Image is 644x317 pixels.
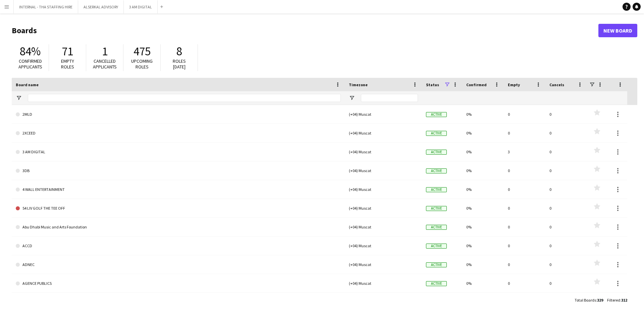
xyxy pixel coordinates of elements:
span: Active [426,225,447,230]
a: New Board [598,24,637,37]
span: Active [426,131,447,136]
span: Board name [16,82,39,87]
span: Cancels [549,82,564,87]
span: Active [426,168,447,173]
div: (+04) Muscat [345,105,422,123]
div: 0% [462,274,504,293]
div: 0 [504,105,545,123]
a: 2MLD [16,105,341,124]
div: (+04) Muscat [345,124,422,142]
span: Active [426,150,447,155]
h1: Boards [12,25,598,36]
div: 0 [504,255,545,274]
span: Cancelled applicants [93,58,117,70]
div: 0 [545,180,587,199]
span: Timezone [349,82,368,87]
div: 0 [545,293,587,311]
div: 0 [545,218,587,236]
div: 0% [462,218,504,236]
span: Confirmed applicants [18,58,42,70]
div: (+04) Muscat [345,255,422,274]
span: Active [426,244,447,249]
div: 0 [504,180,545,199]
div: : [575,294,603,307]
div: 0 [545,161,587,180]
div: 0% [462,143,504,161]
div: 0 [545,105,587,123]
a: 3 AM DIGITAL [16,143,341,161]
span: Upcoming roles [131,58,153,70]
div: 0 [504,274,545,293]
span: Active [426,262,447,267]
div: 3 [504,143,545,161]
div: 0 [504,199,545,217]
div: (+04) Muscat [345,218,422,236]
a: ACCD [16,236,341,255]
div: 0 [545,143,587,161]
div: 0 [545,199,587,217]
span: Active [426,187,447,192]
div: 0% [462,124,504,142]
div: (+04) Muscat [345,293,422,311]
a: 2XCEED [16,124,341,143]
a: 3DB [16,161,341,180]
span: Empty [508,82,520,87]
span: Active [426,112,447,117]
div: : [607,294,627,307]
button: INTERNAL - THA STAFFING HIRE [14,0,78,13]
span: Total Boards [575,298,596,303]
span: Status [426,82,439,87]
span: Active [426,206,447,211]
div: 0 [545,236,587,255]
a: AGENCE PUBLICS [16,274,341,293]
a: [PERSON_NAME] COLLECTIVE [16,293,341,312]
div: 0 [545,255,587,274]
a: Abu Dhabi Music and Arts Foundation [16,218,341,236]
div: (+04) Muscat [345,274,422,293]
div: (+04) Muscat [345,161,422,180]
button: 3 AM DIGITAL [124,0,158,13]
div: 0% [462,161,504,180]
div: 0% [462,199,504,217]
a: 4 WALL ENTERTAINMENT [16,180,341,199]
button: Open Filter Menu [16,95,22,101]
span: 8 [176,44,182,59]
div: 0 [545,274,587,293]
div: 0% [462,105,504,123]
div: 0% [462,180,504,199]
span: 1 [102,44,108,59]
div: (+04) Muscat [345,236,422,255]
div: 0 [504,161,545,180]
a: ADNEC [16,255,341,274]
span: Filtered [607,298,620,303]
a: 54 LIV GOLF THE TEE OFF [16,199,341,218]
button: ALSERKAL ADVISORY [78,0,124,13]
div: (+04) Muscat [345,199,422,217]
input: Timezone Filter Input [361,94,418,102]
button: Open Filter Menu [349,95,355,101]
input: Board name Filter Input [28,94,341,102]
div: 0% [462,236,504,255]
div: 0 [504,124,545,142]
div: (+04) Muscat [345,180,422,199]
span: 329 [597,298,603,303]
div: 0 [504,293,545,311]
div: 0 [504,218,545,236]
span: Active [426,281,447,286]
span: Empty roles [61,58,74,70]
span: 475 [133,44,151,59]
div: 0% [462,293,504,311]
span: Confirmed [466,82,487,87]
span: 71 [62,44,73,59]
span: 312 [621,298,627,303]
div: 0% [462,255,504,274]
div: 0 [504,236,545,255]
span: Roles [DATE] [173,58,186,70]
div: 0 [545,124,587,142]
span: 84% [20,44,41,59]
div: (+04) Muscat [345,143,422,161]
